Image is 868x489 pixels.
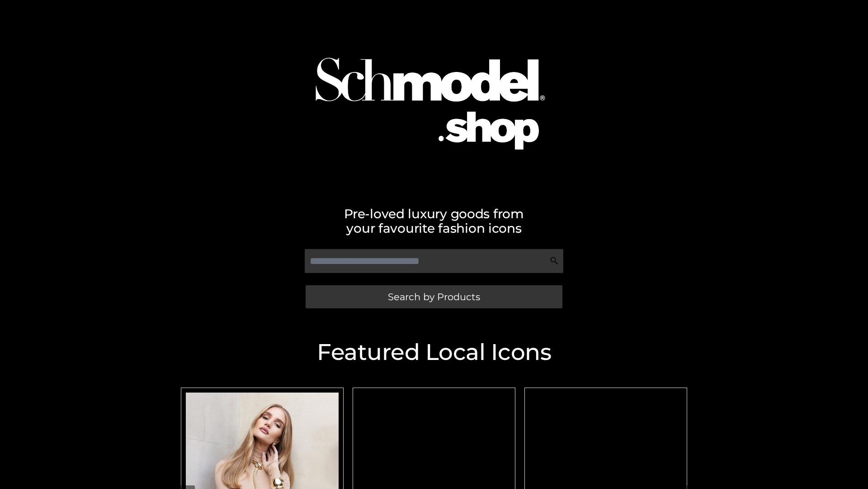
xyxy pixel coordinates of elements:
h2: Pre-loved luxury goods from your favourite fashion icons [176,206,692,235]
h2: Featured Local Icons​ [176,341,692,364]
a: Search by Products [306,285,562,308]
span: Search by Products [388,292,480,302]
img: Search Icon [550,256,559,265]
